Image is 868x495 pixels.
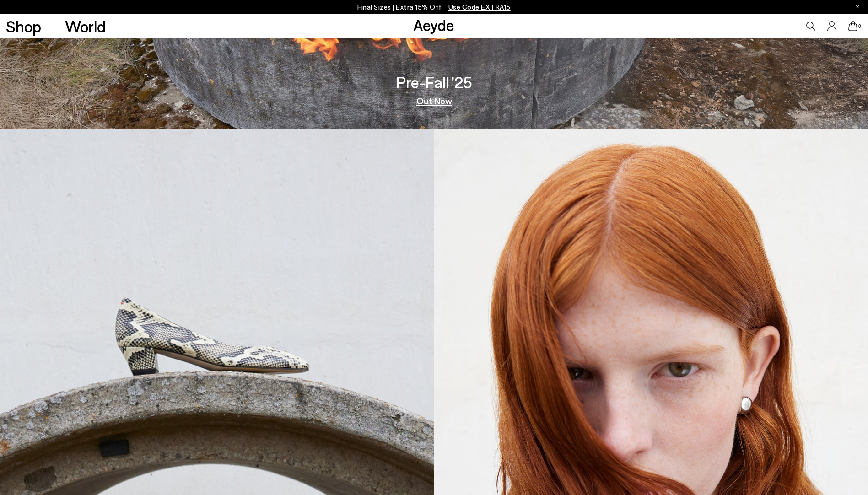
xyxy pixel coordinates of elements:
a: Out Now [416,96,452,105]
a: 0 [848,21,857,31]
a: World [65,18,106,34]
p: Final Sizes | Extra 15% Off [357,1,511,13]
span: 0 [857,24,862,29]
a: Shop [6,18,41,34]
h3: Pre-Fall '25 [396,74,472,90]
span: Navigate to /collections/ss25-final-sizes [448,3,511,11]
a: Aeyde [413,15,454,34]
